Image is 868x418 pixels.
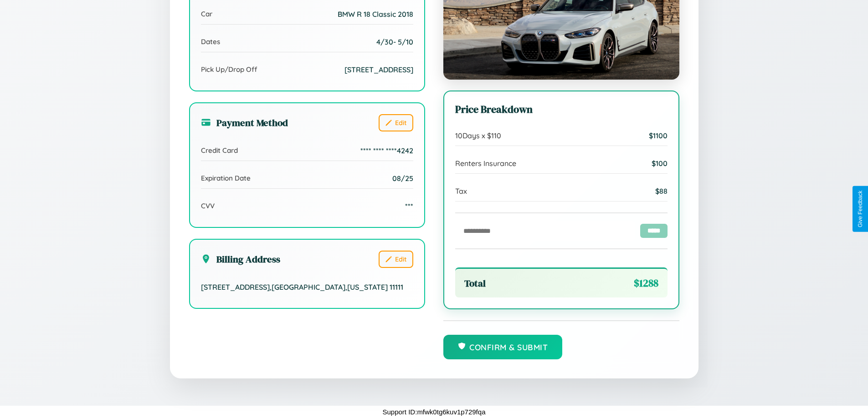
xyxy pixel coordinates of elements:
span: Tax [455,186,467,196]
span: Pick Up/Drop Off [201,65,257,74]
span: Expiration Date [201,174,251,182]
button: Confirm & Submit [443,335,563,359]
span: $ 100 [652,159,668,168]
span: Credit Card [201,146,238,155]
h3: Billing Address [201,252,280,266]
span: 10 Days x $ 110 [455,131,501,140]
p: Support ID: mfwk0tg6kuv1p729fqa [383,406,486,418]
button: Edit [379,114,413,131]
span: 4 / 30 - 5 / 10 [376,37,413,46]
span: Renters Insurance [455,159,516,168]
span: BMW R 18 Classic 2018 [338,10,413,19]
span: $ 88 [655,186,668,196]
span: Car [201,10,212,18]
span: $ 1100 [649,131,668,140]
span: $ 1288 [634,276,658,290]
span: CVV [201,201,215,210]
button: Edit [379,251,413,268]
span: 08/25 [392,174,413,183]
h3: Payment Method [201,116,288,129]
span: [STREET_ADDRESS] , [GEOGRAPHIC_DATA] , [US_STATE] 11111 [201,282,403,292]
span: [STREET_ADDRESS] [344,65,413,74]
span: Total [464,277,486,290]
h3: Price Breakdown [455,102,668,116]
span: Dates [201,37,220,46]
div: Give Feedback [857,191,863,227]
